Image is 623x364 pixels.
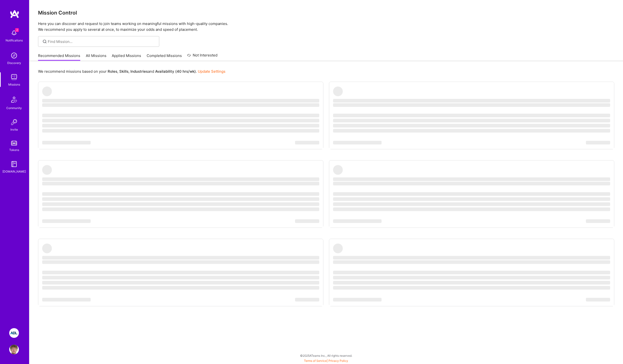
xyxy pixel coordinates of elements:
[29,349,623,362] div: © 2025 ATeams Inc., All rights reserved.
[9,117,19,127] img: Invite
[38,21,614,32] p: Here you can discover and request to join teams working on meaningful missions with high-quality ...
[112,53,141,61] a: Applied Missions
[2,169,26,174] div: [DOMAIN_NAME]
[198,69,225,74] a: Update Settings
[8,82,20,87] div: Missions
[6,105,22,111] div: Community
[9,28,19,38] img: bell
[6,38,23,43] div: Notifications
[8,345,20,354] a: User Avatar
[304,359,327,363] a: Terms of Service
[9,159,19,169] img: guide book
[147,53,182,61] a: Completed Missions
[9,328,19,338] img: ADL: Technology Modernization Sprint 1
[130,69,148,74] b: Industries
[11,141,17,145] img: tokens
[15,28,19,32] span: 2
[9,147,19,152] div: Tokens
[187,52,217,61] a: Not Interested
[7,60,21,65] div: Discovery
[9,51,19,60] img: discovery
[38,69,225,74] p: We recommend missions based on your , , and .
[304,359,348,363] span: |
[42,39,48,44] i: icon SearchGrey
[48,39,156,44] input: Find Mission...
[38,53,80,61] a: Recommended Missions
[86,53,106,61] a: All Missions
[328,359,348,363] a: Privacy Policy
[38,10,614,16] h3: Mission Control
[119,69,128,74] b: Skills
[9,72,19,82] img: teamwork
[8,94,20,105] img: Community
[9,345,19,354] img: User Avatar
[155,69,196,74] b: Availability (40 hrs/wk)
[108,69,117,74] b: Roles
[10,10,19,18] img: logo
[8,328,20,338] a: ADL: Technology Modernization Sprint 1
[10,127,18,132] div: Invite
